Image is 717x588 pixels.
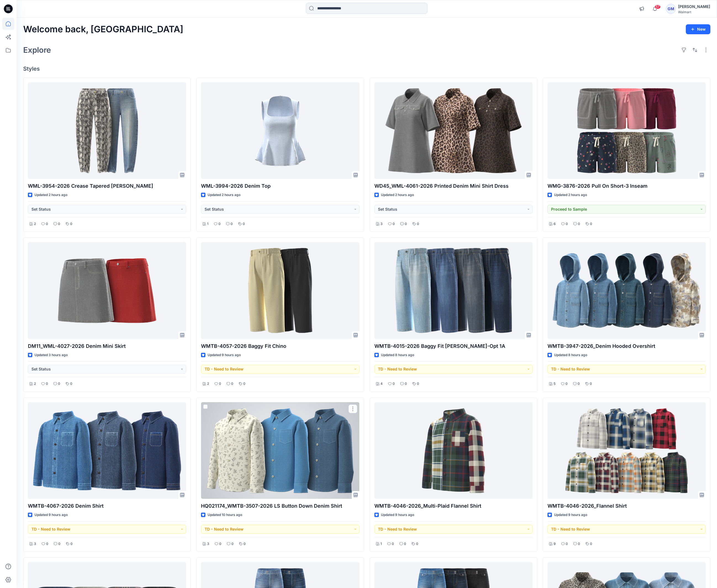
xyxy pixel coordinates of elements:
[34,381,36,387] p: 2
[578,541,580,547] p: 0
[201,82,359,179] a: WML-3994-2026 Denim Top
[208,512,242,518] p: Updated 10 hours ago
[554,352,587,358] p: Updated 8 hours ago
[46,381,48,387] p: 0
[208,192,240,198] p: Updated 2 hours ago
[201,502,359,510] p: HQ021174_WMTB-3507-2026 LS Button Down Denim Shirt
[578,221,580,227] p: 0
[590,381,592,387] p: 0
[23,65,710,72] h4: Styles
[547,342,706,350] p: WMTB-3947-2026_Denim Hooded Overshirt
[678,3,710,10] div: [PERSON_NAME]
[405,221,407,227] p: 0
[23,24,183,35] h2: Welcome back, [GEOGRAPHIC_DATA]
[70,221,72,227] p: 0
[46,221,48,227] p: 0
[417,221,419,227] p: 0
[686,24,710,34] button: New
[547,182,706,190] p: WMG-3876-2026 Pull On Short-3 Inseam
[231,541,234,547] p: 0
[554,381,555,387] p: 5
[554,221,556,227] p: 6
[374,182,533,190] p: WD45_WML-4061-2026 Printed Denim Mini Shirt Dress
[201,402,359,499] a: HQ021174_WMTB-3507-2026 LS Button Down Denim Shirt
[35,352,68,358] p: Updated 3 hours ago
[405,381,407,387] p: 0
[34,221,36,227] p: 2
[566,221,568,227] p: 0
[35,512,68,518] p: Updated 9 hours ago
[243,381,245,387] p: 0
[554,512,587,518] p: Updated 9 hours ago
[231,381,233,387] p: 0
[392,541,394,547] p: 0
[201,342,359,350] p: WMTB-4057-2026 Baggy Fit Chino
[374,402,533,499] a: WMTB-4046-2026_Multi-Plaid Flannel Shirt
[28,502,186,510] p: WMTB-4067-2026 Denim Shirt
[58,381,60,387] p: 0
[46,541,48,547] p: 0
[28,242,186,339] a: DM11_WML-4027-2026 Denim Mini Skirt
[23,46,51,54] h2: Explore
[381,512,414,518] p: Updated 9 hours ago
[547,502,706,510] p: WMTB-4046-2026_Flannel Shirt
[34,541,36,547] p: 3
[28,82,186,179] a: WML-3954-2026 Crease Tapered Jean
[207,381,209,387] p: 2
[666,4,676,14] div: GM
[380,541,382,547] p: 1
[655,5,661,9] span: 57
[547,242,706,339] a: WMTB-3947-2026_Denim Hooded Overshirt
[244,541,246,547] p: 0
[374,502,533,510] p: WMTB-4046-2026_Multi-Plaid Flannel Shirt
[35,192,67,198] p: Updated 2 hours ago
[417,381,419,387] p: 0
[243,221,245,227] p: 0
[219,381,221,387] p: 0
[70,381,72,387] p: 0
[28,182,186,190] p: WML-3954-2026 Crease Tapered [PERSON_NAME]
[380,381,383,387] p: 4
[554,541,556,547] p: 9
[28,342,186,350] p: DM11_WML-4027-2026 Denim Mini Skirt
[565,381,568,387] p: 0
[554,192,587,198] p: Updated 2 hours ago
[219,541,221,547] p: 0
[201,182,359,190] p: WML-3994-2026 Denim Top
[566,541,568,547] p: 0
[58,221,60,227] p: 0
[28,402,186,499] a: WMTB-4067-2026 Denim Shirt
[393,381,395,387] p: 0
[374,342,533,350] p: WMTB-4015-2026 Baggy Fit [PERSON_NAME]-Opt 1A
[70,541,73,547] p: 0
[393,221,395,227] p: 0
[678,10,710,14] div: Walmart
[590,541,592,547] p: 0
[547,82,706,179] a: WMG-3876-2026 Pull On Short-3 Inseam
[590,221,592,227] p: 0
[207,541,209,547] p: 3
[381,192,414,198] p: Updated 2 hours ago
[380,221,383,227] p: 3
[381,352,414,358] p: Updated 8 hours ago
[208,352,241,358] p: Updated 9 hours ago
[404,541,406,547] p: 0
[374,82,533,179] a: WD45_WML-4061-2026 Printed Denim Mini Shirt Dress
[578,381,580,387] p: 0
[201,242,359,339] a: WMTB-4057-2026 Baggy Fit Chino
[207,221,208,227] p: 1
[231,221,233,227] p: 0
[58,541,60,547] p: 0
[218,221,221,227] p: 0
[374,242,533,339] a: WMTB-4015-2026 Baggy Fit Jean-Opt 1A
[416,541,418,547] p: 0
[547,402,706,499] a: WMTB-4046-2026_Flannel Shirt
